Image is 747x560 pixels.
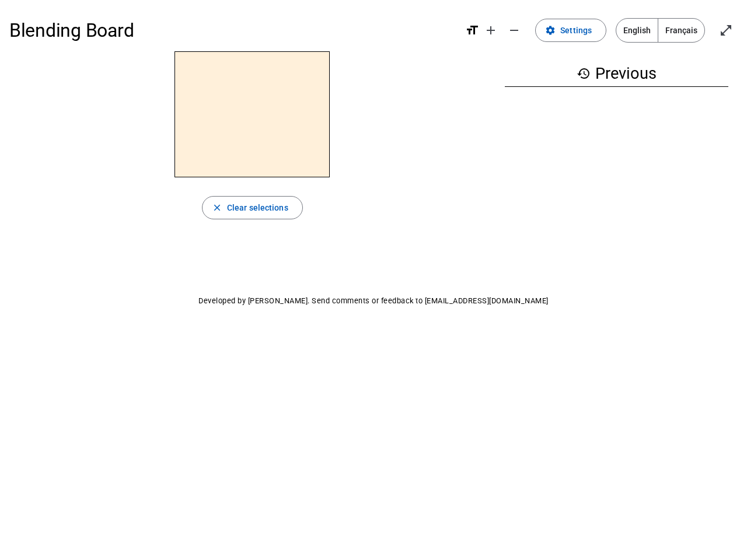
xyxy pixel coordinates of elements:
[9,12,456,49] h1: Blending Board
[479,19,502,42] button: Increase font size
[212,202,222,213] mat-icon: close
[227,201,288,215] span: Clear selections
[465,23,479,37] mat-icon: format_size
[505,61,728,87] h3: Previous
[616,19,658,42] span: English
[484,23,498,37] mat-icon: add
[714,19,738,42] button: Enter full screen
[545,25,556,36] mat-icon: settings
[9,294,738,308] p: Developed by [PERSON_NAME]. Send comments or feedback to [EMAIL_ADDRESS][DOMAIN_NAME]
[577,66,591,80] mat-icon: history
[502,19,526,42] button: Decrease font size
[535,19,606,42] button: Settings
[507,23,521,37] mat-icon: remove
[658,19,704,42] span: Français
[616,18,705,43] mat-button-toggle-group: Language selection
[560,23,592,37] span: Settings
[719,23,733,37] mat-icon: open_in_full
[202,196,303,219] button: Clear selections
